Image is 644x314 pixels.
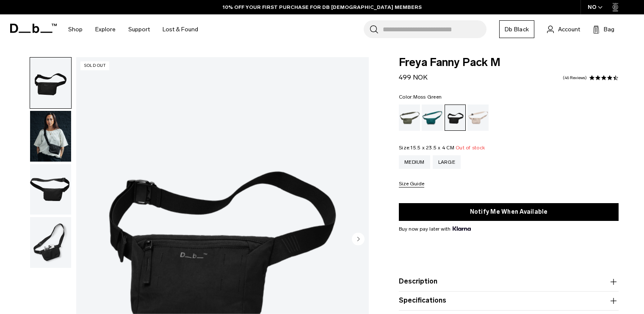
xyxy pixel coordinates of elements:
a: Account [547,24,580,34]
a: Large [433,155,461,169]
button: Freya_fanny_pack_M_black_out_2.png [30,110,72,162]
span: Moss Green [413,94,442,100]
a: Explore [95,14,116,44]
button: Freya_fanny_pack_M_black_out_1.png [30,217,72,268]
p: Sold Out [80,61,109,70]
span: 15.5 x 23.5 x 4 CM [410,145,454,151]
span: Bag [604,25,614,34]
button: Notify Me When Available [399,203,619,221]
a: Midnight Teal [422,105,443,131]
img: {"height" => 20, "alt" => "Klarna"} [453,226,471,231]
img: Freya_fanny_pack_M_black_out_3.png [30,164,71,215]
button: Bag [593,24,614,34]
a: Moss Green [399,105,420,131]
img: Freya_fanny_pack_M_black_out_1.png [30,217,71,268]
span: Account [558,25,580,34]
legend: Size: [399,145,485,150]
a: Support [128,14,150,44]
nav: Main Navigation [62,14,205,44]
span: Buy now pay later with [399,225,471,233]
a: Fogbow Beige [467,105,489,131]
img: Freya_fanny_pack_M_black_out_2.png [30,111,71,162]
a: Shop [68,14,83,44]
span: Freya Fanny Pack M [399,57,619,68]
a: Db Black [499,20,534,38]
span: 499 NOK [399,73,428,81]
button: Description [399,277,619,287]
legend: Color: [399,94,442,99]
a: Lost & Found [163,14,198,44]
span: Out of stock [456,145,485,151]
a: 46 reviews [563,76,587,80]
a: Medium [399,155,430,169]
a: 10% OFF YOUR FIRST PURCHASE FOR DB [DEMOGRAPHIC_DATA] MEMBERS [223,3,422,11]
button: Specifications [399,296,619,306]
img: Freya_fanny_pack_M_black_out_4.png [30,58,71,108]
button: Size Guide [399,181,424,187]
button: Next slide [352,232,365,247]
button: Freya_fanny_pack_M_black_out_3.png [30,164,72,215]
a: Black Out [445,105,466,131]
button: Freya_fanny_pack_M_black_out_4.png [30,57,72,109]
